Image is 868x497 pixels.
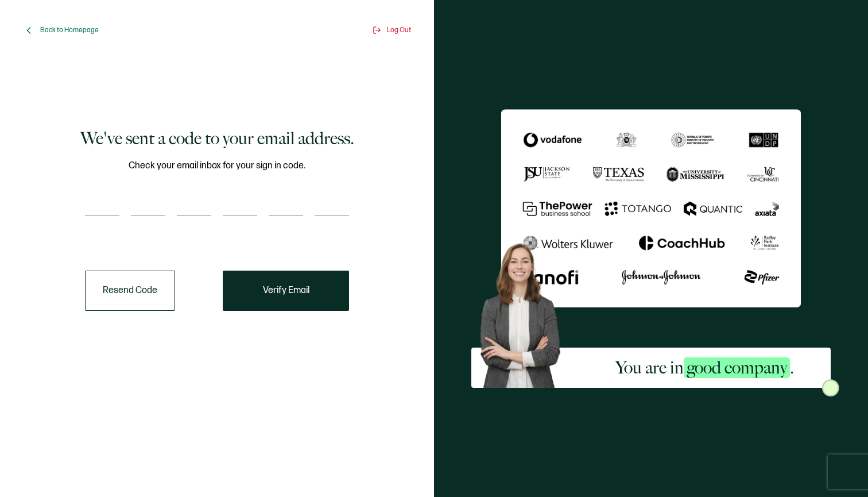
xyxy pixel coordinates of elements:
[129,159,305,173] span: Check your email inbox for your sign in code.
[387,26,411,34] span: Log Out
[85,271,175,311] button: Resend Code
[263,286,309,295] span: Verify Email
[615,356,794,379] h2: You are in .
[471,236,579,388] img: Sertifier Signup - You are in <span class="strong-h">good company</span>. Hero
[684,357,790,378] span: good company
[80,127,354,150] h1: We've sent a code to your email address.
[671,367,868,497] iframe: Chat Widget
[223,271,349,311] button: Verify Email
[40,26,99,34] span: Back to Homepage
[501,109,801,307] img: Sertifier We've sent a code to your email address.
